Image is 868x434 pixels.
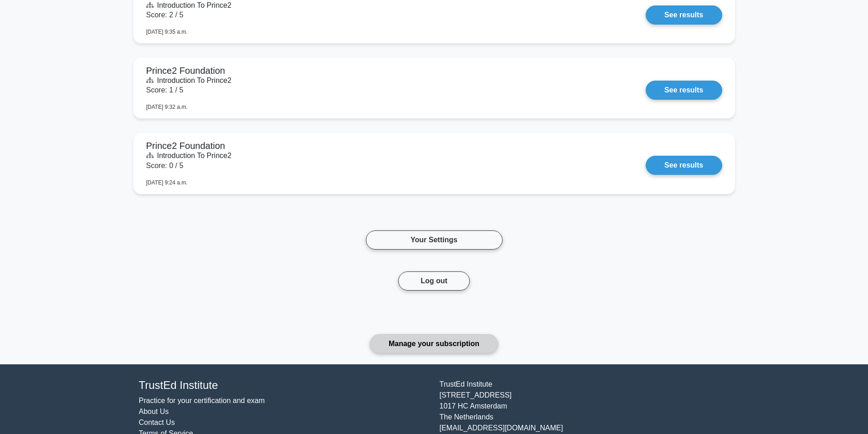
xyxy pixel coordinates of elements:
[398,271,470,291] button: Log out
[646,81,722,100] a: See results
[370,334,498,353] a: Manage your subscription
[139,419,175,426] a: Contact Us
[646,156,722,175] a: See results
[366,230,503,250] a: Your Settings
[139,397,265,404] a: Practice for your certification and exam
[139,408,169,415] a: About Us
[139,379,429,392] h4: TrustEd Institute
[646,5,722,25] a: See results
